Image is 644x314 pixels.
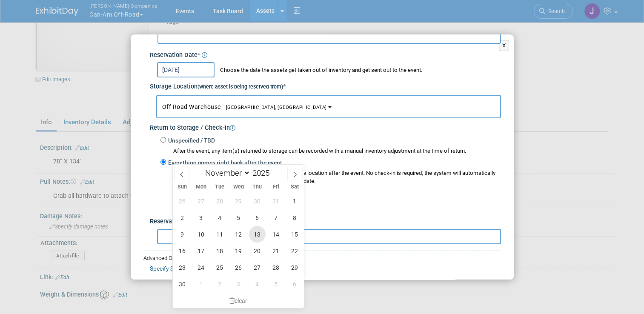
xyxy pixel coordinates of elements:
div: clear [173,294,304,308]
span: Tue [210,184,229,190]
div: Storage Location [150,77,501,91]
span: November 20, 2025 [249,243,266,259]
span: December 4, 2025 [249,276,266,292]
span: November 10, 2025 [193,226,209,243]
span: November 22, 2025 [286,243,303,259]
span: October 31, 2025 [268,193,284,209]
span: November 6, 2025 [249,209,266,226]
span: November 30, 2025 [174,276,191,292]
span: Choose the date the assets get taken out of inventory and get sent out to the event. [216,67,422,73]
span: December 6, 2025 [286,276,303,292]
span: November 9, 2025 [174,226,191,243]
span: October 29, 2025 [230,193,247,209]
span: Reservation Notes [150,218,200,225]
span: October 30, 2025 [249,193,266,209]
span: December 1, 2025 [193,276,209,292]
small: (where asset is being reserved from) [197,84,283,90]
span: Wed [229,184,248,190]
span: October 27, 2025 [193,193,209,209]
span: November 13, 2025 [249,226,266,243]
span: December 5, 2025 [268,276,284,292]
span: November 18, 2025 [212,243,228,259]
span: November 14, 2025 [268,226,284,243]
span: December 3, 2025 [230,276,247,292]
span: November 19, 2025 [230,243,247,259]
select: Month [201,168,250,178]
input: Year [250,168,276,178]
label: Unspecified / TBD [166,137,215,145]
span: December 2, 2025 [212,276,228,292]
span: November 12, 2025 [230,226,247,243]
span: Sat [285,184,304,190]
span: November 8, 2025 [286,209,303,226]
div: After the event, any item(s) returned to storage can be recorded with a manual inventory adjustme... [160,145,501,155]
button: Off Road Warehouse[GEOGRAPHIC_DATA], [GEOGRAPHIC_DATA] [156,95,501,118]
input: Reservation Date [157,62,215,77]
span: November 15, 2025 [286,226,303,243]
span: November 29, 2025 [286,259,303,276]
span: November 23, 2025 [174,259,191,276]
span: Thu [248,184,266,190]
span: November 25, 2025 [212,259,228,276]
span: Fri [266,184,285,190]
div: All checked-out items will return to the original storage location after the event. No check-in i... [173,169,501,186]
div: Reservation Date [150,46,501,60]
span: November 4, 2025 [212,209,228,226]
span: November 16, 2025 [174,243,191,259]
span: Off Road Warehouse [162,103,327,110]
span: November 26, 2025 [230,259,247,276]
span: November 1, 2025 [286,193,303,209]
span: October 26, 2025 [174,193,191,209]
span: November 27, 2025 [249,259,266,276]
label: Everything comes right back after the event [166,159,282,167]
div: Return Date: [173,188,501,195]
span: Sun [173,184,192,190]
span: November 11, 2025 [212,226,228,243]
span: November 3, 2025 [193,209,209,226]
a: Specify Shipping Logistics Category [150,265,243,272]
div: Return to Storage / Check-in [150,118,501,133]
span: November 17, 2025 [193,243,209,259]
span: Mon [192,184,210,190]
div: Advanced Options [143,254,501,263]
span: November 7, 2025 [268,209,284,226]
button: X [499,40,509,51]
span: [GEOGRAPHIC_DATA], [GEOGRAPHIC_DATA] [221,105,327,110]
span: November 2, 2025 [174,209,191,226]
span: October 28, 2025 [212,193,228,209]
span: November 5, 2025 [230,209,247,226]
span: November 28, 2025 [268,259,284,276]
span: November 21, 2025 [268,243,284,259]
span: November 24, 2025 [193,259,209,276]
